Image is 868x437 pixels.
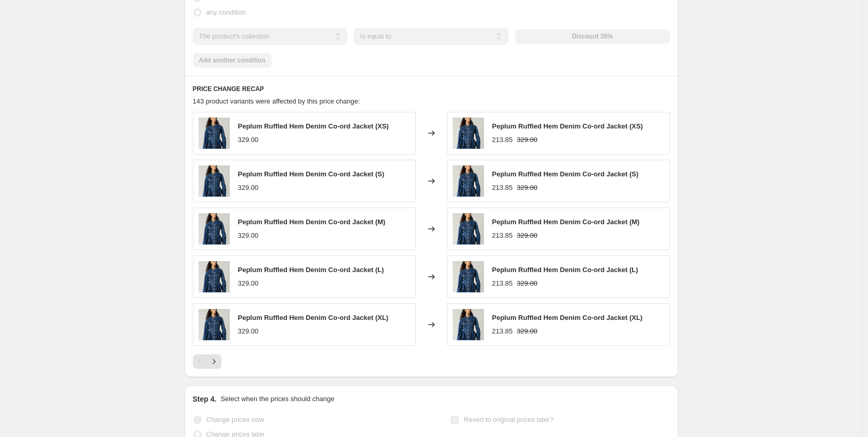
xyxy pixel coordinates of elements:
[453,118,484,149] img: 4X1A9458_80x.jpg
[453,261,484,292] img: 4X1A9458_80x.jpg
[238,326,259,337] div: 329.00
[238,230,259,241] div: 329.00
[492,230,513,241] div: 213.85
[517,278,537,289] strike: 329.00
[193,85,670,93] h6: PRICE CHANGE RECAP
[453,213,484,245] img: 4X1A9458_80x.jpg
[238,183,259,193] div: 329.00
[199,165,230,197] img: 4X1A9458_80x.jpg
[492,278,513,289] div: 213.85
[453,165,484,197] img: 4X1A9458_80x.jpg
[199,261,230,292] img: 4X1A9458_80x.jpg
[517,230,537,241] strike: 329.00
[207,354,221,369] button: Next
[492,170,639,178] span: Peplum Ruffled Hem Denim Co-ord Jacket (S)
[517,135,537,145] strike: 329.00
[464,416,554,423] span: Revert to original prices later?
[517,183,537,193] strike: 329.00
[492,266,638,274] span: Peplum Ruffled Hem Denim Co-ord Jacket (L)
[238,135,259,145] div: 329.00
[492,122,643,130] span: Peplum Ruffled Hem Denim Co-ord Jacket (XS)
[517,326,537,337] strike: 329.00
[193,97,360,105] span: 143 product variants were affected by this price change:
[193,394,217,404] h2: Step 4.
[492,326,513,337] div: 213.85
[492,183,513,193] div: 213.85
[199,213,230,245] img: 4X1A9458_80x.jpg
[238,170,385,178] span: Peplum Ruffled Hem Denim Co-ord Jacket (S)
[220,394,334,404] p: Select when the prices should change
[238,314,389,322] span: Peplum Ruffled Hem Denim Co-ord Jacket (XL)
[238,122,389,130] span: Peplum Ruffled Hem Denim Co-ord Jacket (XS)
[492,135,513,145] div: 213.85
[199,118,230,149] img: 4X1A9458_80x.jpg
[492,314,643,322] span: Peplum Ruffled Hem Denim Co-ord Jacket (XL)
[492,218,640,226] span: Peplum Ruffled Hem Denim Co-ord Jacket (M)
[453,309,484,340] img: 4X1A9458_80x.jpg
[206,416,264,423] span: Change prices now
[238,266,384,274] span: Peplum Ruffled Hem Denim Co-ord Jacket (L)
[193,354,221,369] nav: Pagination
[199,309,230,340] img: 4X1A9458_80x.jpg
[238,278,259,289] div: 329.00
[238,218,386,226] span: Peplum Ruffled Hem Denim Co-ord Jacket (M)
[206,8,246,16] span: any condition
